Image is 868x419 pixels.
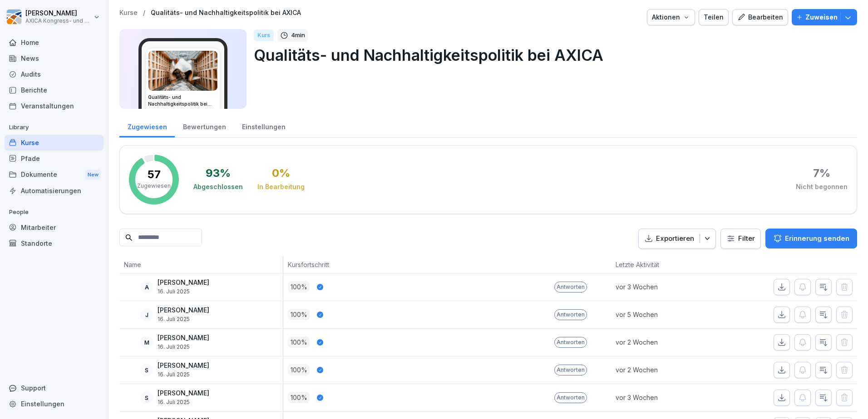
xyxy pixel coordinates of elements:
p: [PERSON_NAME] [158,307,209,314]
div: Abgeschlossen [193,182,243,191]
button: Bearbeiten [732,9,788,25]
p: 16. Juli 2025 [158,288,209,295]
p: [PERSON_NAME] [158,279,209,287]
button: Exportieren [638,229,716,249]
p: Antworten [554,309,587,320]
p: Zuweisen [805,12,838,22]
a: Pfade [5,151,104,166]
a: Bewertungen [175,114,234,137]
p: Antworten [554,392,587,403]
p: 100 % [288,309,310,320]
button: Teilen [699,9,729,25]
p: vor 3 Wochen [616,393,714,402]
p: Kursfortschritt [288,260,483,269]
img: r1d5yf18y2brqtocaitpazkm.png [148,51,217,91]
div: Aktionen [652,12,690,22]
div: 93 % [206,168,231,179]
div: In Bearbeitung [257,182,305,191]
a: Audits [5,66,104,82]
p: 16. Juli 2025 [158,371,209,378]
a: Home [5,34,104,50]
p: Name [124,260,278,269]
a: Automatisierungen [5,183,104,199]
p: [PERSON_NAME] [158,334,209,342]
p: 16. Juli 2025 [158,316,209,322]
p: 57 [148,169,161,180]
a: Mitarbeiter [5,219,104,235]
a: DokumenteNew [5,166,104,183]
button: Zuweisen [792,9,857,25]
div: Teilen [704,12,724,22]
p: [PERSON_NAME] [158,390,209,397]
div: S [140,364,153,376]
p: 100 % [288,364,310,375]
div: Dokumente [5,166,104,183]
div: A [140,281,153,293]
p: Antworten [554,282,587,292]
p: Library [5,120,104,135]
a: Einstellungen [234,114,293,137]
p: Exportieren [656,234,694,244]
button: Filter [721,229,760,248]
p: AXICA Kongress- und Tagungszentrum Pariser Platz 3 GmbH [25,18,92,24]
div: Kurs [254,29,274,41]
div: Support [5,380,104,396]
a: Berichte [5,82,104,98]
a: Zugewiesen [119,114,175,137]
h3: Qualitäts- und Nachhaltigkeitspolitik bei AXICA [148,94,218,107]
div: S [140,391,153,404]
p: vor 3 Wochen [616,282,714,292]
div: New [85,170,101,180]
div: J [140,308,153,321]
p: / [143,9,145,17]
a: Veranstaltungen [5,98,104,114]
div: Nicht begonnen [796,182,848,191]
p: Qualitäts- und Nachhaltigkeitspolitik bei AXICA [254,44,850,67]
button: Aktionen [647,9,695,25]
div: 7 % [813,168,830,179]
p: 100 % [288,336,310,348]
p: [PERSON_NAME] [25,10,92,17]
a: Kurse [119,9,138,17]
button: Erinnerung senden [765,229,857,248]
a: Standorte [5,235,104,251]
p: 16. Juli 2025 [158,399,209,405]
p: 4 min [291,31,305,40]
p: 100 % [288,392,310,403]
p: vor 5 Wochen [616,310,714,319]
a: Kurse [5,135,104,151]
p: vor 2 Wochen [616,365,714,375]
p: Letzte Aktivität [616,260,709,269]
p: Antworten [554,337,587,348]
p: Zugewiesen [137,182,171,190]
p: 100 % [288,281,310,292]
p: People [5,205,104,219]
div: M [140,336,153,349]
p: vor 2 Wochen [616,337,714,347]
a: News [5,50,104,66]
div: Bearbeiten [737,12,783,22]
p: 16. Juli 2025 [158,344,209,350]
p: Antworten [554,365,587,375]
p: [PERSON_NAME] [158,362,209,370]
a: Einstellungen [5,396,104,412]
div: Filter [726,234,755,243]
p: Erinnerung senden [785,234,849,244]
a: Qualitäts- und Nachhaltigkeitspolitik bei AXICA [151,9,301,17]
